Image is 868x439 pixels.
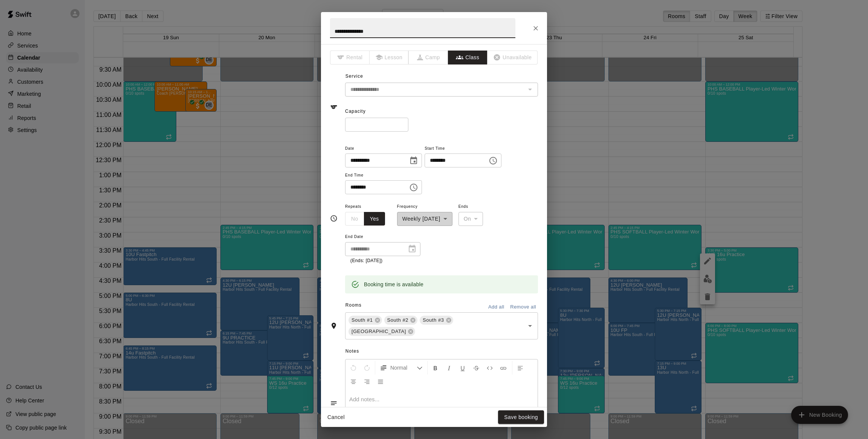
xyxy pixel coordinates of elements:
span: Frequency [397,202,452,212]
button: Choose time, selected time is 3:30 PM [486,153,501,168]
button: Format Italics [443,361,455,375]
div: South #3 [420,316,453,325]
button: Yes [364,212,385,226]
span: Date [345,144,422,154]
span: Notes [345,345,538,358]
span: The type of an existing booking cannot be changed [370,51,409,64]
button: Undo [347,361,360,375]
button: Save booking [498,410,544,424]
span: Service [345,74,363,79]
div: South #2 [384,316,418,325]
button: Format Strikethrough [470,361,483,375]
span: The type of an existing booking cannot be changed [330,51,370,64]
div: On [458,212,483,226]
div: Booking time is available [364,278,423,291]
div: South #1 [348,316,382,325]
button: Class [448,51,487,64]
button: Left Align [514,361,527,375]
button: Format Underline [456,361,469,375]
span: The type of an existing booking cannot be changed [487,51,538,64]
button: Insert Link [497,361,510,375]
span: South #1 [348,316,376,324]
button: Close [529,21,542,35]
button: Insert Code [483,361,496,375]
span: End Time [345,170,422,181]
button: Choose date, selected date is Oct 25, 2025 [406,153,421,168]
span: South #2 [384,316,412,324]
p: (Ends: [DATE]) [350,257,415,265]
svg: Service [330,103,338,111]
button: Redo [361,361,373,375]
span: South #3 [420,316,447,324]
span: Capacity [345,109,366,114]
div: outlined button group [345,212,385,226]
span: Repeats [345,202,391,212]
span: Ends [458,202,483,212]
button: Right Align [361,375,373,388]
span: Normal [390,364,417,371]
button: Choose time, selected time is 5:00 PM [406,180,421,195]
button: Format Bold [429,361,442,375]
span: [GEOGRAPHIC_DATA] [348,328,409,335]
div: [GEOGRAPHIC_DATA] [348,327,415,336]
span: End Date [345,232,420,242]
button: Open [525,321,535,331]
span: Rooms [345,302,362,308]
span: Start Time [425,144,501,154]
button: Remove all [508,301,538,313]
button: Justify Align [374,375,387,388]
svg: Notes [330,399,338,407]
button: Add all [484,301,508,313]
svg: Rooms [330,322,338,330]
svg: Timing [330,215,338,222]
span: The type of an existing booking cannot be changed [409,51,448,64]
button: Formatting Options [377,361,426,375]
button: Cancel [324,410,348,424]
div: The service of an existing booking cannot be changed [345,83,538,97]
button: Center Align [347,375,360,388]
